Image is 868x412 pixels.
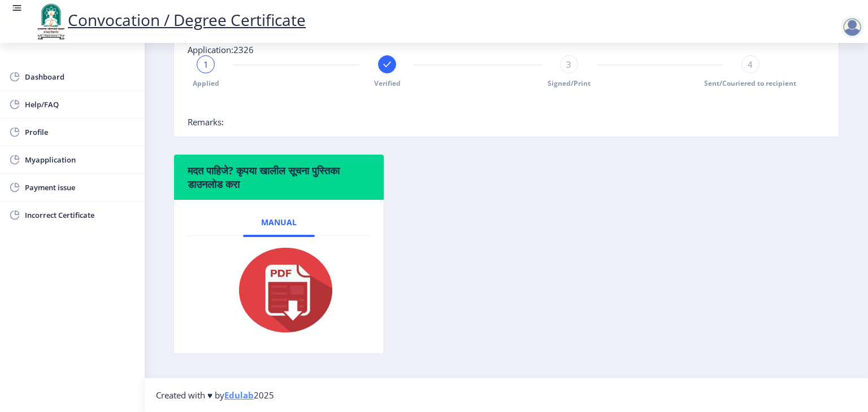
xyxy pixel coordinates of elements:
[34,9,306,30] a: Convocation / Degree Certificate
[374,78,401,88] span: Verified
[193,78,219,88] span: Applied
[222,245,335,335] img: pdf.png
[25,125,136,139] span: Profile
[25,153,136,166] span: Myapplication
[261,218,297,227] span: Manual
[25,181,136,194] span: Payment issue
[25,98,136,111] span: Help/FAQ
[156,389,274,401] span: Created with ♥ by 2025
[34,2,68,41] img: logo
[548,78,591,88] span: Signed/Print
[704,78,796,88] span: Sent/Couriered to recipient
[188,116,224,128] span: Remarks:
[243,209,315,236] a: Manual
[224,389,254,401] a: Edulab
[203,59,209,70] span: 1
[25,208,136,222] span: Incorrect Certificate
[188,164,370,191] h6: मदत पाहिजे? कृपया खालील सूचना पुस्तिका डाउनलोड करा
[25,70,136,84] span: Dashboard
[188,44,254,55] span: Application:2326
[748,59,753,70] span: 4
[566,59,571,70] span: 3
